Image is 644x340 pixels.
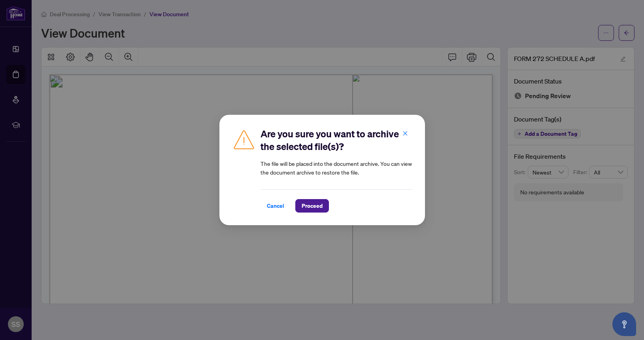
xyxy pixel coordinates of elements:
[302,199,323,212] span: Proceed
[612,312,636,336] button: Open asap
[232,127,256,151] img: Caution Icon
[261,159,412,177] article: The file will be placed into the document archive. You can view the document archive to restore t...
[402,131,408,136] span: close
[261,199,291,213] button: Cancel
[267,199,284,212] span: Cancel
[295,199,329,213] button: Proceed
[261,127,412,153] h2: Are you sure you want to archive the selected file(s)?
